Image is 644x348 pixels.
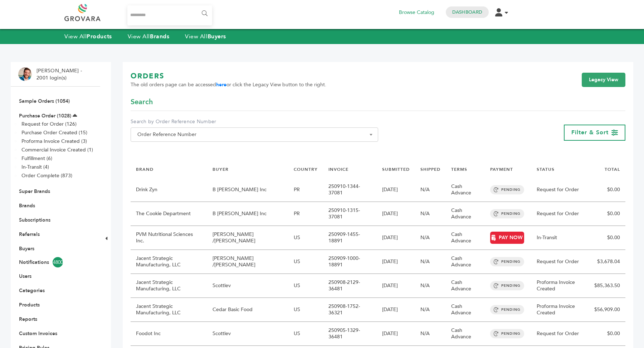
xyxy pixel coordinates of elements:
a: Buyers [19,245,34,252]
td: $0.00 [589,178,625,202]
td: Cash Advance [446,322,485,346]
a: View AllBuyers [185,33,226,40]
td: $0.00 [589,202,625,226]
a: Super Brands [19,188,50,195]
a: Subscriptions [19,217,50,223]
td: [DATE] [377,274,415,298]
span: 4800 [53,257,63,267]
a: Products [19,301,40,308]
a: Commercial Invoice Created (1) [21,146,93,153]
td: Cedar Basic Food [207,298,288,322]
a: Reports [19,316,37,323]
td: $56,909.00 [589,298,625,322]
a: SUBMITTED [382,166,410,172]
td: Jacent Strategic Manufacturing, LLC [131,250,207,274]
td: Drink Zyn [131,178,207,202]
a: COUNTRY [294,166,318,172]
td: Cash Advance [446,178,485,202]
span: PENDING [490,185,524,194]
td: N/A [415,226,446,250]
a: TOTAL [605,166,620,172]
a: Dashboard [452,9,482,15]
a: BRAND [136,166,153,172]
td: 250910-1315-37081 [323,202,377,226]
td: Cash Advance [446,202,485,226]
td: Request for Order [531,322,589,346]
td: PVM Nutritional Sciences Inc. [131,226,207,250]
td: Proforma Invoice Created [531,298,589,322]
span: Order Reference Number [135,130,374,140]
span: PENDING [490,329,524,338]
span: PENDING [490,281,524,290]
td: 250909-1455-18891 [323,226,377,250]
td: 250910-1344-37081 [323,178,377,202]
td: [DATE] [377,226,415,250]
td: PR [288,202,323,226]
td: [DATE] [377,202,415,226]
td: [DATE] [377,178,415,202]
td: 250908-2129-36481 [323,274,377,298]
td: N/A [415,298,446,322]
a: Referrals [19,231,40,238]
td: In-Transit [531,226,589,250]
td: $0.00 [589,322,625,346]
td: US [288,274,323,298]
a: here [216,81,226,88]
a: TERMS [451,166,467,172]
strong: Buyers [208,33,226,40]
td: Cash Advance [446,298,485,322]
strong: Products [87,33,112,40]
td: $0.00 [589,226,625,250]
a: Notifications4800 [19,257,92,267]
td: Request for Order [531,178,589,202]
span: Filter & Sort [571,129,609,136]
td: US [288,298,323,322]
a: Custom Invoices [19,330,57,337]
td: Jacent Strategic Manufacturing, LLC [131,274,207,298]
label: Search by Order Reference Number [131,118,378,125]
a: Browse Catalog [399,9,434,16]
a: Request for Order (126) [21,121,77,127]
td: B [PERSON_NAME] Inc [207,202,288,226]
a: Users [19,273,31,280]
td: B [PERSON_NAME] Inc [207,178,288,202]
a: Sample Orders (1054) [19,98,70,105]
td: Cash Advance [446,226,485,250]
a: Purchase Order Created (15) [21,129,87,136]
td: [DATE] [377,298,415,322]
a: View AllBrands [128,33,170,40]
td: The Cookie Department [131,202,207,226]
h1: ORDERS [131,71,326,81]
a: STATUS [537,166,555,172]
td: US [288,226,323,250]
strong: Brands [150,33,169,40]
a: SHIPPED [420,166,440,172]
a: Categories [19,287,45,294]
td: Cash Advance [446,274,485,298]
span: Order Reference Number [131,127,378,142]
td: Request for Order [531,202,589,226]
a: Fulfillment (6) [21,155,52,162]
td: Foodot Inc [131,322,207,346]
a: Legacy View [582,73,625,87]
td: [DATE] [377,250,415,274]
td: [PERSON_NAME] /[PERSON_NAME] [207,226,288,250]
td: N/A [415,202,446,226]
a: Brands [19,202,35,209]
span: Search [131,97,153,107]
td: Proforma Invoice Created [531,274,589,298]
a: PAY NOW [490,232,524,244]
td: $85,363.50 [589,274,625,298]
td: 250908-1752-36321 [323,298,377,322]
a: In-Transit (4) [21,164,49,170]
td: [PERSON_NAME] /[PERSON_NAME] [207,250,288,274]
td: Scottlev [207,322,288,346]
a: INVOICE [328,166,348,172]
td: Request for Order [531,250,589,274]
li: [PERSON_NAME] - 2001 login(s) [36,67,84,81]
td: Cash Advance [446,250,485,274]
td: Jacent Strategic Manufacturing, LLC [131,298,207,322]
span: PENDING [490,257,524,266]
a: Purchase Order (1028) [19,112,71,119]
a: View AllProducts [64,33,112,40]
